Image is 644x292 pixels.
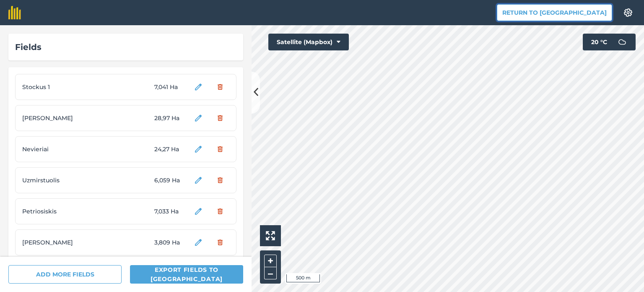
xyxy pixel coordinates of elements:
span: 6,059 Ha [154,176,186,185]
span: 28,97 Ha [154,113,186,123]
div: Fields [15,40,236,54]
span: 3,809 Ha [154,238,186,247]
span: 20 ° C [591,34,607,50]
span: Petriosiskis [22,207,85,216]
span: [PERSON_NAME] [22,113,85,123]
button: 20 °C [583,34,636,50]
button: ADD MORE FIELDS [8,265,122,284]
span: Nevieriai [22,145,85,154]
span: 7,041 Ha [154,82,186,92]
button: Satellite (Mapbox) [268,34,349,50]
img: A cog icon [623,8,633,17]
button: Return to [GEOGRAPHIC_DATA] [497,4,612,21]
img: svg+xml;base64,PD94bWwgdmVyc2lvbj0iMS4wIiBlbmNvZGluZz0idXRmLTgiPz4KPCEtLSBHZW5lcmF0b3I6IEFkb2JlIE... [614,34,631,50]
span: [PERSON_NAME] [22,238,85,247]
button: + [264,255,277,267]
button: Export fields to [GEOGRAPHIC_DATA] [130,265,243,284]
span: Stockus 1 [22,82,85,92]
img: fieldmargin Logo [8,6,21,19]
span: 24,27 Ha [154,145,186,154]
img: Four arrows, one pointing top left, one top right, one bottom right and the last bottom left [266,231,275,240]
span: Uzmirstuolis [22,176,85,185]
span: 7,033 Ha [154,207,186,216]
button: – [264,267,277,279]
